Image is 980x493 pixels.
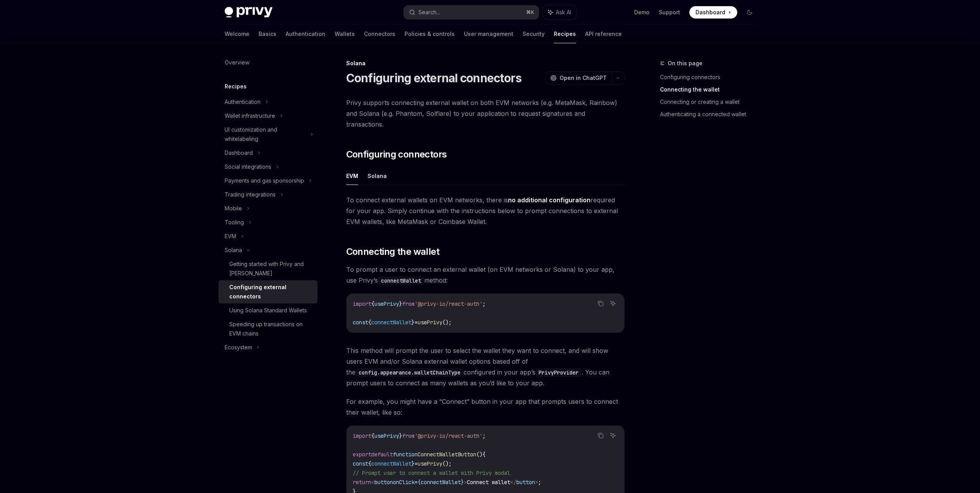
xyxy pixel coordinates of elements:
a: Dashboard [689,6,737,19]
a: Configuring connectors [660,71,762,83]
span: Connecting the wallet [346,246,439,258]
span: usePrivy [374,300,399,307]
a: Recipes [554,25,576,43]
div: Configuring external connectors [229,283,313,301]
h1: Configuring external connectors [346,71,522,85]
button: EVM [346,167,358,185]
div: Authentication [225,97,261,107]
a: Connectors [364,25,395,43]
a: Connecting or creating a wallet [660,96,762,108]
span: } [461,479,464,486]
div: Payments and gas sponsorship [225,176,304,185]
button: Ask AI [608,430,618,440]
button: Search...⌘K [404,5,539,19]
span: { [482,451,486,458]
span: export [353,451,371,458]
span: usePrivy [418,319,442,326]
span: // Prompt user to connect a wallet with Privy modal [353,469,510,476]
span: Connect wallet [467,479,510,486]
div: Tooling [225,218,244,227]
code: config.appearance.walletChainType [355,368,464,377]
div: Trading integrations [225,190,276,199]
span: > [464,479,467,486]
span: button [374,479,393,486]
span: connectWallet [371,460,411,467]
button: Solana [367,167,387,185]
a: User management [464,25,513,43]
span: ConnectWalletButton [418,451,476,458]
span: onClick [393,479,415,486]
button: Ask AI [608,298,618,308]
span: import [353,300,371,307]
span: button [516,479,535,486]
span: function [393,451,418,458]
div: EVM [225,232,236,241]
button: Toggle dark mode [743,6,756,19]
div: Mobile [225,204,242,213]
strong: no additional configuration [508,196,591,204]
div: Ecosystem [225,343,252,352]
button: Open in ChatGPT [545,71,611,85]
code: connectWallet [378,276,424,285]
a: Demo [634,8,650,16]
span: '@privy-io/react-auth' [415,300,482,307]
span: } [399,300,402,307]
span: return [353,479,371,486]
span: Ask AI [556,8,571,16]
span: Open in ChatGPT [560,74,607,82]
span: Privy supports connecting external wallet on both EVM networks (e.g. MetaMask, Rainbow) and Solan... [346,97,625,130]
span: < [371,479,374,486]
a: Getting started with Privy and [PERSON_NAME] [218,257,317,280]
span: { [371,432,374,439]
span: ; [482,432,486,439]
span: from [402,300,415,307]
span: For example, you might have a “Connect” button in your app that prompts users to connect their wa... [346,396,625,418]
span: connectWallet [421,479,461,486]
span: = [415,479,418,486]
div: Dashboard [225,148,253,158]
span: > [535,479,538,486]
a: Policies & controls [405,25,455,43]
a: Authenticating a connected wallet [660,108,762,120]
div: Social integrations [225,162,271,171]
a: Configuring external connectors [218,280,317,303]
span: To connect external wallets on EVM networks, there is required for your app. Simply continue with... [346,195,625,227]
div: Speeding up transactions on EVM chains [229,320,313,338]
span: } [411,319,415,326]
span: ; [538,479,541,486]
span: default [371,451,393,458]
span: const [353,319,368,326]
div: Wallet infrastructure [225,111,275,120]
span: This method will prompt the user to select the wallet they want to connect, and will show users E... [346,345,625,388]
button: Ask AI [543,5,577,19]
div: Solana [225,246,242,255]
code: PrivyProvider [535,368,582,377]
a: Wallets [335,25,355,43]
span: from [402,432,415,439]
a: Support [659,8,680,16]
a: Connecting the wallet [660,83,762,96]
div: Getting started with Privy and [PERSON_NAME] [229,259,313,278]
span: { [368,319,371,326]
span: usePrivy [374,432,399,439]
a: Speeding up transactions on EVM chains [218,317,317,341]
span: = [415,460,418,467]
span: (); [442,319,452,326]
span: </ [510,479,516,486]
span: To prompt a user to connect an external wallet (on EVM networks or Solana) to your app, use Privy... [346,264,625,286]
a: API reference [585,25,622,43]
span: { [371,300,374,307]
a: Overview [218,56,317,69]
a: Welcome [225,25,249,43]
div: Solana [346,59,625,67]
span: ⌘ K [526,9,534,15]
span: (); [442,460,452,467]
div: Search... [418,8,440,17]
a: Using Solana Standard Wallets [218,303,317,317]
span: Configuring connectors [346,148,447,161]
span: () [476,451,482,458]
a: Security [523,25,545,43]
span: } [411,460,415,467]
span: '@privy-io/react-auth' [415,432,482,439]
span: Dashboard [696,8,725,16]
